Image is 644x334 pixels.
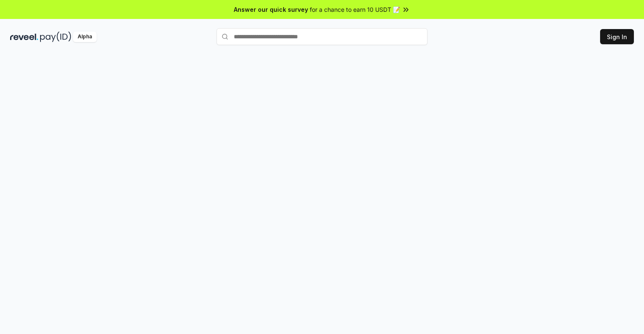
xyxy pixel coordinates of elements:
[40,32,71,42] img: pay_id
[73,32,97,42] div: Alpha
[234,5,308,14] span: Answer our quick survey
[600,29,634,44] button: Sign In
[310,5,400,14] span: for a chance to earn 10 USDT 📝
[10,32,38,42] img: reveel_dark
